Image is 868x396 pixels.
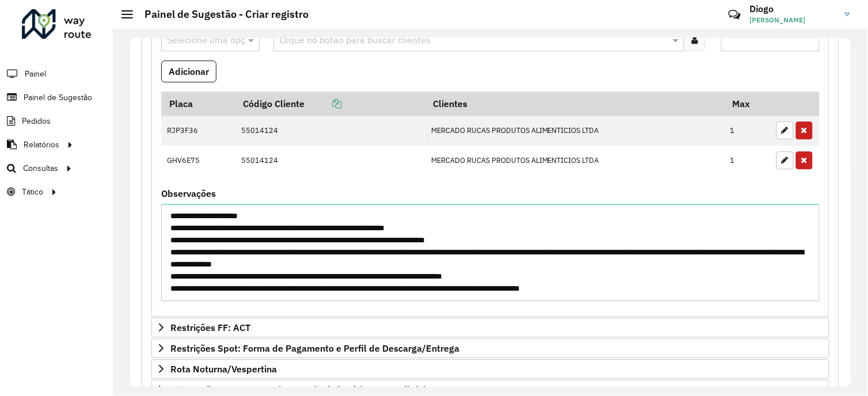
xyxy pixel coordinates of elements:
[24,139,59,151] span: Relatórios
[161,60,216,82] button: Adicionar
[304,98,341,109] a: Copiar
[161,116,235,146] td: RJP3F36
[725,92,771,116] th: Max
[725,116,771,146] td: 1
[235,146,425,176] td: 55014124
[25,68,46,80] span: Painel
[151,359,829,379] a: Rota Noturna/Vespertina
[22,115,51,127] span: Pedidos
[170,385,431,394] span: Orientações Rota Vespertina Janela de horário extraordinária
[24,92,92,104] span: Painel de Sugestão
[425,146,724,176] td: MERCADO RUCAS PRODUTOS ALIMENTICIOS LTDA
[235,116,425,146] td: 55014124
[425,116,724,146] td: MERCADO RUCAS PRODUTOS ALIMENTICIOS LTDA
[170,323,250,332] span: Restrições FF: ACT
[235,92,425,116] th: Código Cliente
[151,9,829,317] div: Mapas Sugeridos: Placa-Cliente
[22,186,43,198] span: Tático
[151,338,829,358] a: Restrições Spot: Forma de Pagamento e Perfil de Descarga/Entrega
[425,92,724,116] th: Clientes
[750,3,836,14] h3: Diogo
[23,162,58,174] span: Consultas
[725,146,771,176] td: 1
[133,8,309,21] h2: Painel de Sugestão - Criar registro
[722,2,747,27] a: Contato Rápido
[750,15,836,25] span: [PERSON_NAME]
[170,364,277,374] span: Rota Noturna/Vespertina
[161,146,235,176] td: GHV6E75
[161,92,235,116] th: Placa
[151,318,829,337] a: Restrições FF: ACT
[170,344,459,353] span: Restrições Spot: Forma de Pagamento e Perfil de Descarga/Entrega
[161,186,216,200] label: Observações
